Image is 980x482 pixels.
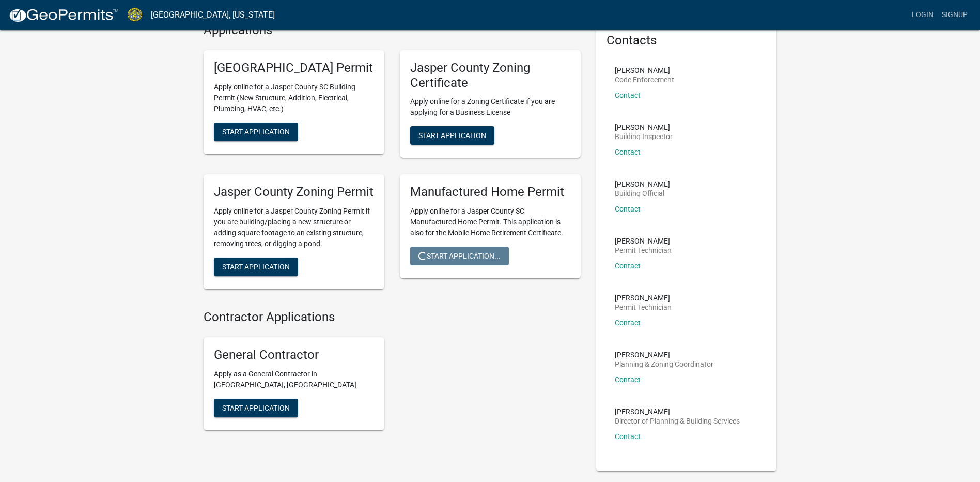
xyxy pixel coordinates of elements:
h4: Contractor Applications [204,310,581,325]
p: Director of Planning & Building Services [615,417,740,425]
p: [PERSON_NAME] [615,408,740,415]
a: Signup [938,5,972,25]
p: [PERSON_NAME] [615,294,672,302]
wm-workflow-list-section: Contractor Applications [204,310,581,439]
h5: General Contractor [214,348,374,363]
p: [PERSON_NAME] [615,180,670,188]
p: [PERSON_NAME] [615,124,673,131]
a: Contact [615,375,641,384]
p: [PERSON_NAME] [615,237,672,245]
button: Start Application [214,123,298,141]
span: Start Application... [418,252,501,260]
p: [PERSON_NAME] [615,351,713,358]
a: Contact [615,148,641,156]
span: Start Application [222,403,290,412]
p: Permit Technician [615,304,672,311]
p: Apply online for a Jasper County SC Building Permit (New Structure, Addition, Electrical, Plumbin... [214,82,374,114]
p: Building Official [615,190,670,197]
a: Contact [615,319,641,327]
h5: Jasper County Zoning Permit [214,185,374,200]
a: [GEOGRAPHIC_DATA], [US_STATE] [151,6,275,24]
span: Start Application [222,263,290,271]
h5: Contacts [606,33,767,48]
p: Apply online for a Zoning Certificate if you are applying for a Business License [410,96,570,118]
button: Start Application... [410,247,509,265]
p: Planning & Zoning Coordinator [615,360,713,368]
a: Contact [615,205,641,213]
a: Contact [615,432,641,441]
h4: Applications [204,23,581,38]
span: Start Application [418,131,486,140]
p: Apply online for a Jasper County Zoning Permit if you are building/placing a new structure or add... [214,206,374,249]
p: [PERSON_NAME] [615,67,674,74]
p: Building Inspector [615,133,673,140]
p: Permit Technician [615,247,672,254]
a: Login [908,5,938,25]
p: Apply as a General Contractor in [GEOGRAPHIC_DATA], [GEOGRAPHIC_DATA] [214,369,374,390]
button: Start Application [214,399,298,417]
h5: Manufactured Home Permit [410,185,570,200]
span: Start Application [222,127,290,135]
p: Code Enforcement [615,76,674,83]
button: Start Application [214,258,298,276]
p: Apply online for a Jasper County SC Manufactured Home Permit. This application is also for the Mo... [410,206,570,238]
img: Jasper County, South Carolina [127,8,143,22]
a: Contact [615,91,641,99]
h5: [GEOGRAPHIC_DATA] Permit [214,61,374,76]
h5: Jasper County Zoning Certificate [410,61,570,91]
a: Contact [615,262,641,270]
wm-workflow-list-section: Applications [204,23,581,297]
button: Start Application [410,126,494,145]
